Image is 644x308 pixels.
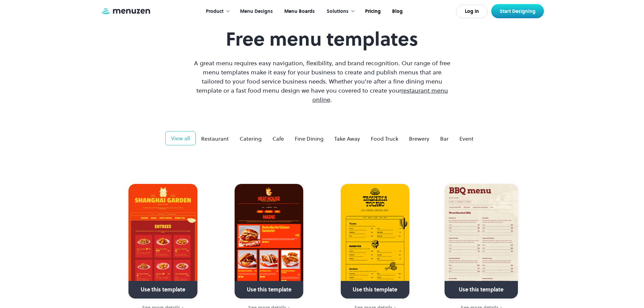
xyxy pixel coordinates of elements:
[128,184,197,299] a: Use this template
[491,4,544,18] a: Start Designing
[440,135,449,143] div: Bar
[341,184,409,299] a: Use this template
[456,5,488,18] a: Log In
[371,135,398,143] div: Food Truck
[445,184,518,299] a: Use this template
[327,8,349,15] div: Solutions
[235,184,303,299] a: Use this template
[272,135,284,143] div: Cafe
[459,135,474,143] div: Event
[206,8,223,15] div: Product
[409,135,429,143] div: Brewery
[295,135,324,143] div: Fine Dining
[171,134,190,142] div: View all
[278,1,320,22] a: Menu Boards
[234,1,278,22] a: Menu Designs
[192,28,452,50] h1: Free menu templates
[192,58,452,104] p: A great menu requires easy navigation, flexibility, and brand recognition. Our range of free menu...
[386,1,408,22] a: Blog
[240,135,262,143] div: Catering
[320,1,359,22] div: Solutions
[359,1,386,22] a: Pricing
[199,1,234,22] div: Product
[334,135,360,143] div: Take Away
[201,135,229,143] div: Restaurant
